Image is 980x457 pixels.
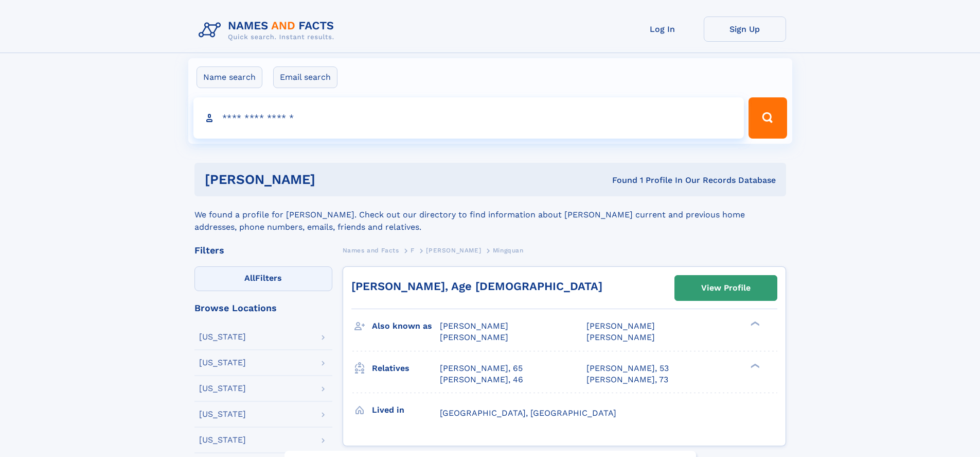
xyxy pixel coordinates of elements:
[749,97,787,139] button: Search Button
[440,321,508,331] span: [PERSON_NAME]
[194,303,332,313] div: Browse Locations
[372,360,440,377] h3: Relatives
[199,333,246,341] div: [US_STATE]
[748,362,760,369] div: ❯
[586,374,668,385] a: [PERSON_NAME], 73
[493,247,524,254] span: Mingquan
[440,374,523,385] a: [PERSON_NAME], 46
[701,276,751,300] div: View Profile
[426,247,481,254] span: [PERSON_NAME]
[205,173,464,186] h1: [PERSON_NAME]
[199,436,246,444] div: [US_STATE]
[199,410,246,418] div: [US_STATE]
[197,66,262,88] label: Name search
[194,246,332,255] div: Filters
[194,196,786,233] div: We found a profile for [PERSON_NAME]. Check out our directory to find information about [PERSON_N...
[440,408,616,418] span: [GEOGRAPHIC_DATA], [GEOGRAPHIC_DATA]
[464,175,776,186] div: Found 1 Profile In Our Records Database
[675,276,777,300] a: View Profile
[372,317,440,335] h3: Also known as
[244,273,255,283] span: All
[704,16,786,42] a: Sign Up
[426,244,481,257] a: [PERSON_NAME]
[586,363,669,374] a: [PERSON_NAME], 53
[199,384,246,393] div: [US_STATE]
[194,266,332,291] label: Filters
[748,320,760,327] div: ❯
[193,97,744,139] input: search input
[440,332,508,342] span: [PERSON_NAME]
[621,16,704,42] a: Log In
[586,321,655,331] span: [PERSON_NAME]
[351,280,602,293] a: [PERSON_NAME], Age [DEMOGRAPHIC_DATA]
[343,244,399,257] a: Names and Facts
[194,16,343,44] img: Logo Names and Facts
[440,363,523,374] a: [PERSON_NAME], 65
[586,332,655,342] span: [PERSON_NAME]
[199,359,246,367] div: [US_STATE]
[372,401,440,419] h3: Lived in
[411,247,415,254] span: F
[411,244,415,257] a: F
[273,66,337,88] label: Email search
